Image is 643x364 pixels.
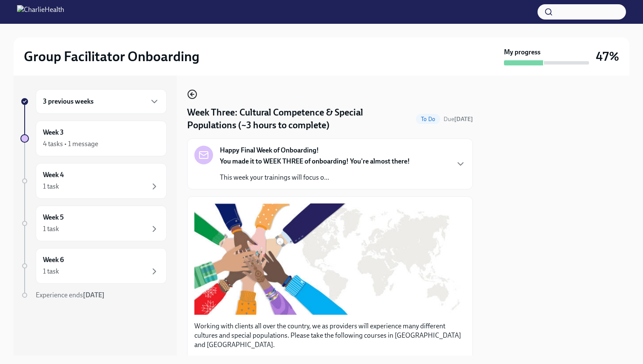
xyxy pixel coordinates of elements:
span: Due [444,116,473,123]
div: 4 tasks • 1 message [43,139,98,149]
strong: My progress [504,48,541,57]
p: This week your trainings will focus o... [220,173,410,182]
span: Experience ends [36,291,105,299]
a: Week 51 task [20,206,167,241]
h6: 3 previous weeks [43,97,94,106]
h6: Week 5 [43,213,64,222]
h4: Week Three: Cultural Competence & Special Populations (~3 hours to complete) [187,106,413,132]
a: Week 41 task [20,163,167,199]
div: 1 task [43,182,59,191]
strong: Happy Final Week of Onboarding! [220,146,319,155]
div: 3 previous weeks [36,89,167,114]
span: To Do [416,116,440,122]
img: CharlieHealth [17,5,64,19]
a: Week 34 tasks • 1 message [20,121,167,156]
div: 1 task [43,224,59,234]
strong: [DATE] [83,291,105,299]
h6: Week 6 [43,255,64,265]
span: October 6th, 2025 10:00 [444,115,473,123]
a: Week 61 task [20,248,167,284]
p: Working with clients all over the country, we as providers will experience many different culture... [194,322,466,350]
button: Zoom image [194,203,466,315]
h3: 47% [596,49,619,64]
h6: Week 3 [43,128,64,137]
strong: [DATE] [454,116,473,123]
strong: You made it to WEEK THREE of onboarding! You're almost there! [220,157,410,165]
div: 1 task [43,267,59,276]
h6: Week 4 [43,170,64,180]
h2: Group Facilitator Onboarding [24,48,199,65]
